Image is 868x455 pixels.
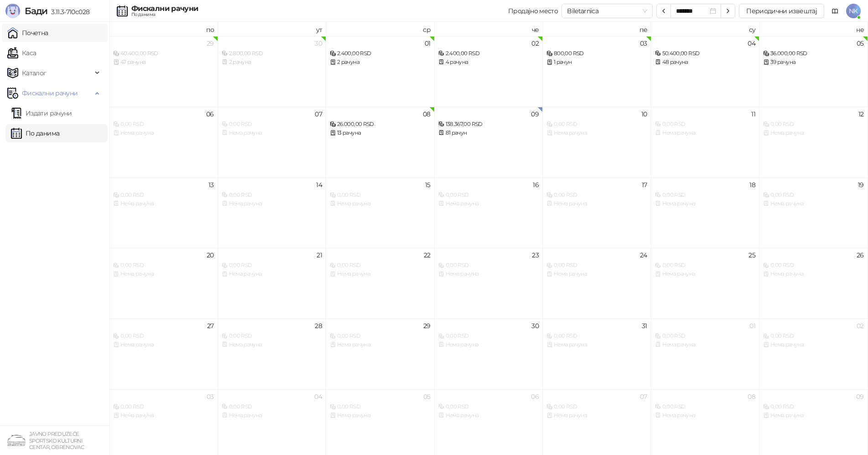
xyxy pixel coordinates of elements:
div: Нема рачуна [763,340,864,349]
div: 0,00 RSD [763,191,864,199]
div: Нема рачуна [546,340,647,349]
div: 18 [749,182,755,188]
td: 2025-10-30 [435,319,543,389]
td: 2025-10-28 [218,319,327,389]
td: 2025-10-14 [218,178,327,248]
div: 0,00 RSD [222,191,322,199]
div: 02 [531,40,539,47]
div: 0,00 RSD [655,332,756,340]
td: 2025-10-08 [326,107,435,178]
div: 0,00 RSD [113,191,214,199]
div: Нема рачуна [546,129,647,137]
th: су [651,22,760,36]
div: 13 рачуна [330,129,431,137]
div: 0,00 RSD [763,261,864,270]
div: 0,00 RSD [330,332,431,340]
div: 13 [208,182,214,188]
td: 2025-10-16 [435,178,543,248]
img: Logo [5,4,20,18]
div: Нема рачуна [763,129,864,137]
div: 30 [531,323,539,329]
div: 0,00 RSD [438,261,539,270]
div: Нема рачуна [330,270,431,278]
div: 02 [857,323,864,329]
td: 2025-10-26 [759,248,868,319]
div: Нема рачуна [113,199,214,208]
div: 26.000,00 RSD [330,120,431,129]
div: 20 [207,252,214,258]
div: 0,00 RSD [222,261,322,270]
div: 30 [315,40,322,47]
div: 0,00 RSD [763,332,864,340]
div: 0,00 RSD [546,120,647,129]
div: 0,00 RSD [113,403,214,411]
div: 26 [857,252,864,258]
div: 0,00 RSD [546,191,647,199]
td: 2025-10-10 [543,107,651,178]
td: 2025-10-15 [326,178,435,248]
small: JAVNO PREDUZEĆE SPORTSKO KULTURNI CENTAR, OBRENOVAC [29,431,84,450]
div: 1 рачун [546,58,647,67]
div: 03 [207,393,214,400]
div: 08 [423,111,431,117]
div: 0,00 RSD [655,120,756,129]
a: Каса [7,44,36,62]
div: 21 [317,252,322,258]
td: 2025-10-18 [651,178,760,248]
div: Нема рачуна [113,270,214,278]
div: 09 [531,111,539,117]
div: 0,00 RSD [546,403,647,411]
div: 81 рачун [438,129,539,137]
div: 4 рачуна [438,58,539,67]
div: 06 [531,393,539,400]
div: Нема рачуна [546,270,647,278]
th: ср [326,22,435,36]
td: 2025-10-17 [543,178,651,248]
div: Нема рачуна [113,340,214,349]
div: Нема рачуна [222,340,322,349]
div: 0,00 RSD [438,403,539,411]
div: Нема рачуна [546,411,647,420]
div: 0,00 RSD [763,120,864,129]
td: 2025-10-29 [326,319,435,389]
div: 0,00 RSD [330,191,431,199]
td: 2025-10-24 [543,248,651,319]
td: 2025-11-01 [651,319,760,389]
div: 15 [425,182,431,188]
div: Нема рачуна [113,129,214,137]
td: 2025-10-13 [109,178,218,248]
span: 3.11.3-710c028 [47,8,89,16]
div: 2.400,00 RSD [330,49,431,58]
td: 2025-10-23 [435,248,543,319]
div: 29 [207,40,214,47]
div: 17 [642,182,647,188]
div: 04 [314,393,322,400]
th: че [435,22,543,36]
span: NK [846,4,861,18]
span: Бади [25,5,47,16]
td: 2025-10-09 [435,107,543,178]
a: Почетна [7,24,48,42]
td: 2025-10-20 [109,248,218,319]
div: 03 [640,40,647,47]
th: пе [543,22,651,36]
div: Нема рачуна [222,411,322,420]
div: Нема рачуна [438,270,539,278]
td: 2025-09-30 [218,36,327,107]
div: 0,00 RSD [763,403,864,411]
div: Нема рачуна [655,129,756,137]
td: 2025-10-11 [651,107,760,178]
div: 22 [424,252,431,258]
div: Нема рачуна [330,340,431,349]
td: 2025-10-31 [543,319,651,389]
div: 40.400,00 RSD [113,49,214,58]
div: 0,00 RSD [330,403,431,411]
div: 16 [533,182,539,188]
div: 19 [858,182,864,188]
a: По данима [11,124,59,142]
td: 2025-11-02 [759,319,868,389]
td: 2025-10-06 [109,107,218,178]
div: 47 рачуна [113,58,214,67]
div: Нема рачуна [655,340,756,349]
div: Нема рачуна [655,270,756,278]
